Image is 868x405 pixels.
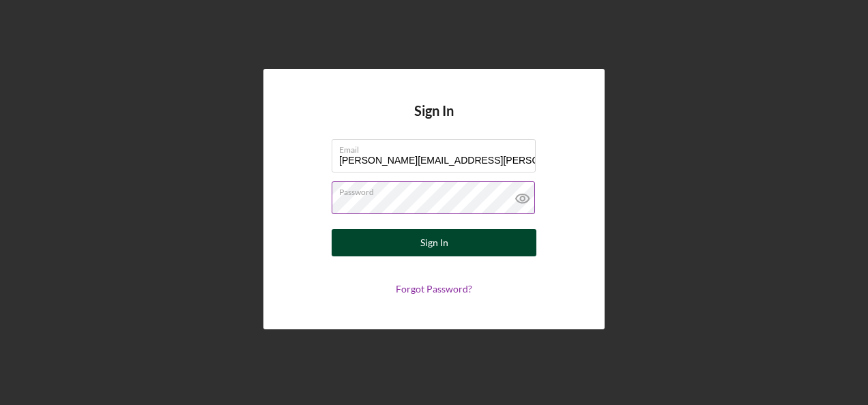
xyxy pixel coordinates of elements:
[339,140,536,155] label: Email
[420,229,448,256] div: Sign In
[396,283,472,295] a: Forgot Password?
[332,229,536,256] button: Sign In
[414,103,454,139] h4: Sign In
[339,182,536,197] label: Password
